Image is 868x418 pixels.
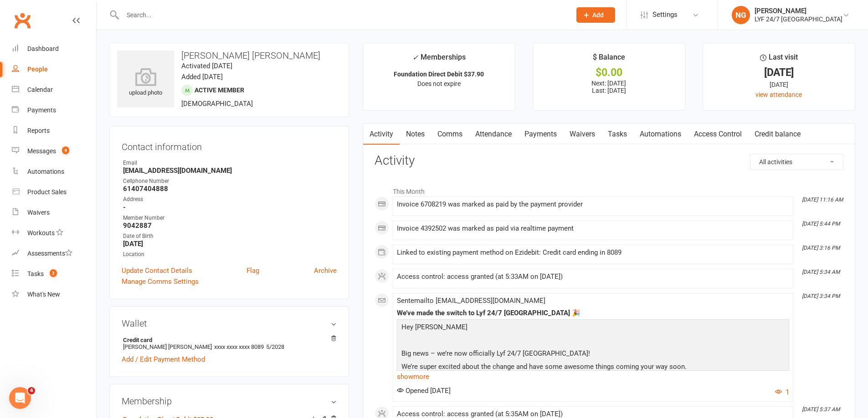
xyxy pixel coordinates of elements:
h3: Activity [375,154,843,168]
p: We’re super excited about the change and have some awesome things coming your way soon. [399,361,787,374]
a: Reports [12,121,96,141]
div: Memberships [412,51,466,68]
i: [DATE] 3:34 PM [802,293,840,299]
a: Tasks [601,124,633,145]
h3: Contact information [122,138,337,152]
div: Invoice 4392502 was marked as paid via realtime payment [397,225,789,232]
span: Does not expire [417,80,461,87]
a: Tasks 2 [12,264,96,284]
span: 4 [28,387,35,394]
strong: Credit card [123,337,332,343]
div: Payments [27,106,56,114]
span: Active member [195,86,244,94]
div: People [27,65,48,73]
i: [DATE] 5:34 AM [802,269,840,275]
a: Update Contact Details [122,265,192,276]
div: Last visit [760,51,798,68]
div: Access control: access granted (at 5:33AM on [DATE]) [397,273,789,281]
div: Date of Birth [123,232,337,241]
p: Big news – we’re now officially Lyf 24/7 [GEOGRAPHIC_DATA]! [399,348,787,361]
a: show more [397,370,789,383]
div: $ Balance [593,51,625,68]
time: Added [DATE] [181,73,223,81]
i: [DATE] 5:37 AM [802,406,840,413]
span: Opened [DATE] [397,387,451,395]
div: [DATE] [711,68,847,77]
strong: Foundation Direct Debit $37.90 [394,71,484,78]
div: Messages [27,147,56,155]
span: Add [592,11,604,19]
a: Dashboard [12,39,96,59]
div: We’ve made the switch to Lyf 24/7 [GEOGRAPHIC_DATA] 🎉 [397,309,789,317]
div: Location [123,250,337,259]
div: Assessments [27,250,72,257]
div: Automations [27,168,64,175]
a: Waivers [563,124,601,145]
span: 5/2028 [266,343,284,350]
a: Clubworx [11,9,34,32]
div: NG [732,6,750,24]
div: Calendar [27,86,53,93]
div: Workouts [27,229,55,237]
p: Hey [PERSON_NAME] [399,322,787,335]
div: LYF 24/7 [GEOGRAPHIC_DATA] [755,15,842,23]
a: Comms [431,124,469,145]
h3: Wallet [122,318,337,328]
a: Automations [12,161,96,182]
div: Invoice 6708219 was marked as paid by the payment provider [397,201,789,208]
a: Automations [633,124,688,145]
li: This Month [375,182,843,196]
h3: Membership [122,396,337,406]
h3: [PERSON_NAME] [PERSON_NAME] [117,50,341,60]
div: What's New [27,291,60,298]
div: $0.00 [541,68,677,77]
a: Notes [400,124,431,145]
span: Sent email to [EMAIL_ADDRESS][DOMAIN_NAME] [397,297,545,305]
span: xxxx xxxx xxxx 8089 [214,343,264,350]
div: Product Sales [27,188,67,196]
span: [DEMOGRAPHIC_DATA] [181,100,253,108]
div: Tasks [27,270,44,277]
a: Flag [247,265,259,276]
button: 1 [775,387,789,398]
i: [DATE] 5:44 PM [802,221,840,227]
input: Search... [120,9,565,21]
div: Address [123,195,337,204]
a: Attendance [469,124,518,145]
li: [PERSON_NAME] [PERSON_NAME] [122,335,337,352]
a: Credit balance [748,124,807,145]
a: Waivers [12,202,96,223]
strong: 9042887 [123,222,337,230]
i: [DATE] 11:16 AM [802,196,843,203]
strong: [DATE] [123,240,337,248]
div: Linked to existing payment method on Ezidebit: Credit card ending in 8089 [397,249,789,257]
div: [PERSON_NAME] [755,7,842,15]
div: Dashboard [27,45,59,52]
a: Manage Comms Settings [122,276,199,287]
strong: 61407404888 [123,185,337,193]
a: People [12,59,96,80]
a: Add / Edit Payment Method [122,354,205,365]
a: Product Sales [12,182,96,202]
a: Access Control [688,124,748,145]
span: Settings [652,5,678,25]
a: Messages 4 [12,141,96,161]
div: Cellphone Number [123,177,337,186]
div: Waivers [27,209,50,216]
div: Access control: access granted (at 5:35AM on [DATE]) [397,410,789,418]
strong: - [123,203,337,212]
div: Email [123,159,337,167]
i: ✓ [412,53,418,62]
p: Next: [DATE] Last: [DATE] [541,80,677,94]
div: Reports [27,127,50,134]
strong: [EMAIL_ADDRESS][DOMAIN_NAME] [123,166,337,175]
a: Payments [518,124,563,145]
button: Add [576,7,615,23]
a: Workouts [12,223,96,243]
a: Calendar [12,80,96,100]
span: 4 [62,146,69,154]
a: Archive [314,265,337,276]
div: upload photo [117,68,174,98]
div: Member Number [123,214,337,222]
a: Assessments [12,243,96,264]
